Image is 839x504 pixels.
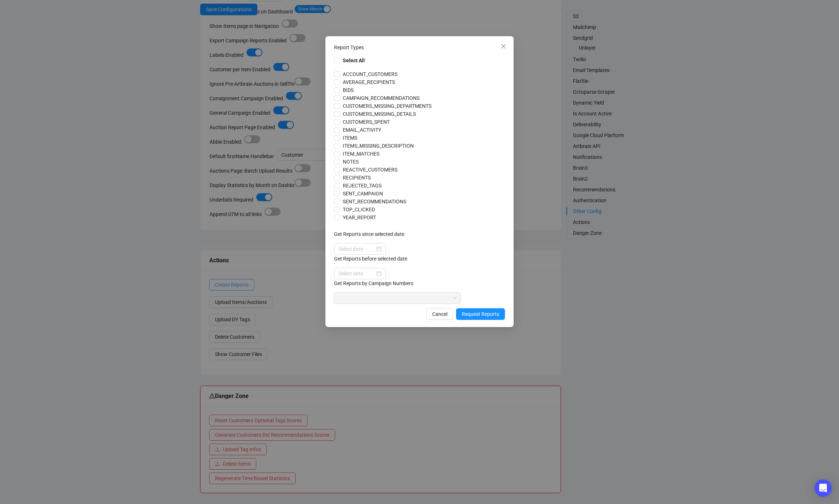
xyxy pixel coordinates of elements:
span: Cancel [432,310,447,318]
span: close [501,43,506,49]
p: Get Reports since selected date [334,230,505,238]
input: Select date [338,270,375,278]
button: Close [498,41,509,52]
span: YEAR_REPORT [340,213,379,221]
span: SENT_RECOMMENDATIONS [340,198,409,206]
span: EMAIL_ACTIVITY [340,126,384,134]
span: ITEMS_MISSING_DESCRIPTION [340,142,417,150]
span: CAMPAIGN_RECOMMENDATIONS [340,94,422,102]
span: ITEMS [340,134,360,142]
span: ITEM_MATCHES [340,150,382,158]
span: REACTIVE_CUSTOMERS [340,166,400,174]
span: NOTES [340,158,362,166]
span: CUSTOMERS_MISSING_DEPARTMENTS [340,102,434,110]
div: Open Intercom Messenger [814,479,832,497]
input: Select date [338,245,375,253]
p: Report Types [334,43,505,51]
span: ACCOUNT_CUSTOMERS [340,70,400,78]
span: CUSTOMERS_SPENT [340,118,393,126]
button: Request Reports [456,308,505,320]
p: Get Reports before selected date [334,255,505,263]
strong: Select All [343,58,365,63]
p: Get Reports by Campaign Numbers [334,279,505,287]
span: CUSTOMERS_MISSING_DETAILS [340,110,419,118]
button: Cancel [426,308,453,320]
span: REJECTED_TAGS [340,182,384,190]
span: BIDS [340,86,357,94]
span: TOP_CLICKED [340,206,378,213]
span: RECIPIENTS [340,174,374,182]
span: Request Reports [462,310,499,318]
span: AVERAGE_RECIPIENTS [340,78,398,86]
span: SENT_CAMPAIGN [340,190,386,198]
